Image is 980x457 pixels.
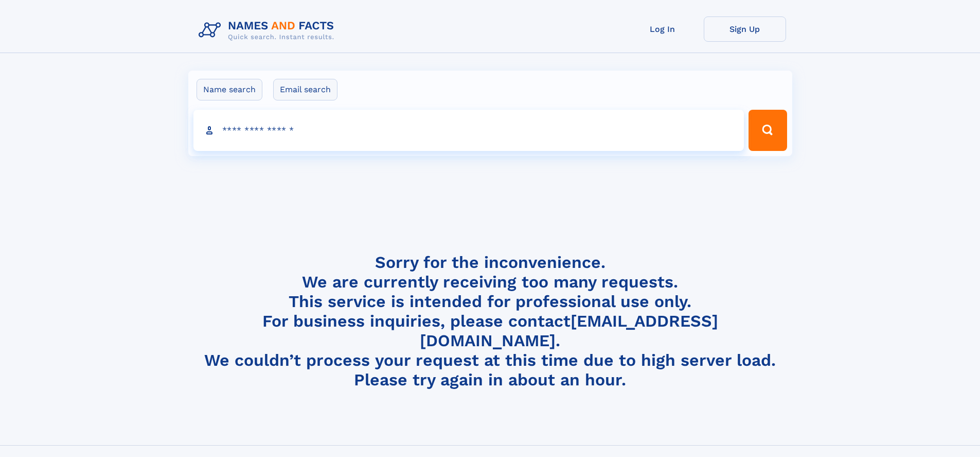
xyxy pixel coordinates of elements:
[193,110,744,151] input: search input
[194,16,343,44] img: Logo Names and Facts
[273,79,337,100] label: Email search
[621,16,704,42] a: Log In
[197,79,262,100] label: Name search
[704,16,786,42] a: Sign Up
[194,252,786,390] h4: Sorry for the inconvenience. We are currently receiving too many requests. This service is intend...
[749,110,787,151] button: Search Button
[420,311,718,350] a: [EMAIL_ADDRESS][DOMAIN_NAME]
